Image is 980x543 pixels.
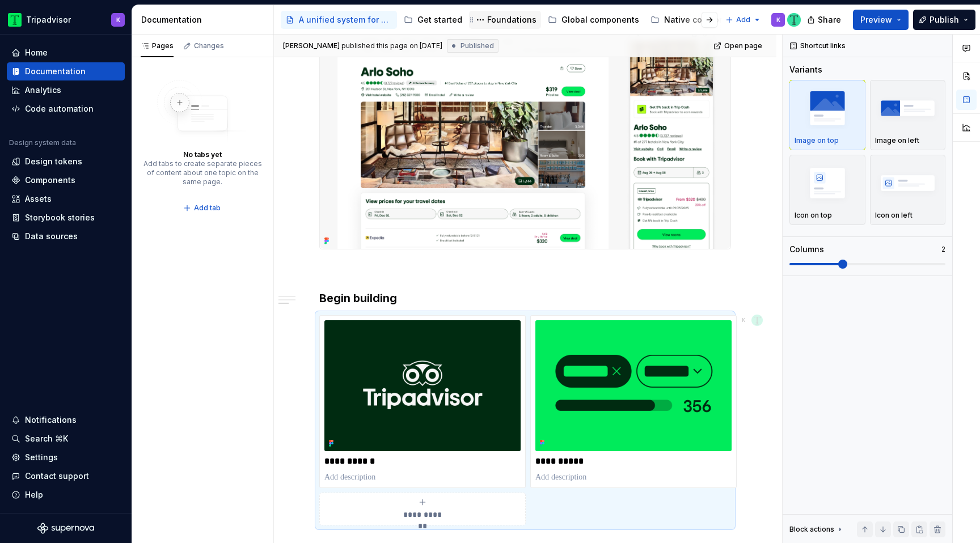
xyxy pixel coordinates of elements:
[870,155,946,225] button: placeholderIcon on left
[860,14,892,26] span: Preview
[399,11,467,29] a: Get started
[194,41,224,50] div: Changes
[930,14,959,26] span: Publish
[7,171,125,189] a: Components
[875,211,913,220] p: Icon on left
[789,64,822,75] div: Variants
[320,1,730,249] img: 21e689e8-3dcc-4898-b736-f8907700fb4c.png
[281,9,720,31] div: Page tree
[7,467,125,485] button: Contact support
[7,430,125,448] button: Search ⌘K
[561,14,639,26] div: Global components
[789,525,834,534] div: Block actions
[469,11,541,29] a: Foundations
[25,452,58,463] div: Settings
[283,41,340,50] span: [PERSON_NAME]
[25,231,78,242] div: Data sources
[543,11,644,29] a: Global components
[319,290,731,306] h3: Begin building
[25,156,82,167] div: Design tokens
[875,162,941,203] img: placeholder
[801,10,848,30] button: Share
[776,15,780,24] div: K
[751,315,763,326] img: Thomas Dittmer
[299,14,392,26] div: A unified system for every journey.
[7,190,125,208] a: Assets
[417,14,462,26] div: Get started
[789,80,865,150] button: placeholderImage on top
[25,103,94,114] div: Code automation
[742,316,745,325] div: K
[664,14,742,26] div: Native components
[8,13,22,27] img: 0ed0e8b8-9446-497d-bad0-376821b19aa5.png
[25,47,48,58] div: Home
[7,411,125,429] button: Notifications
[25,66,86,77] div: Documentation
[789,244,824,255] div: Columns
[7,44,125,62] a: Home
[7,81,125,99] a: Analytics
[875,136,919,145] p: Image on left
[722,12,764,28] button: Add
[710,38,767,54] a: Open page
[116,15,120,24] div: K
[875,87,941,129] img: placeholder
[7,62,125,80] a: Documentation
[7,227,125,245] a: Data sources
[183,150,222,159] div: No tabs yet
[25,489,43,500] div: Help
[461,41,494,50] span: Published
[795,136,839,145] p: Image on top
[736,15,750,24] span: Add
[853,10,909,30] button: Preview
[7,486,125,504] button: Help
[143,159,262,186] div: Add tabs to create separate pieces of content about one topic on the same page.
[7,448,125,466] a: Settings
[787,13,801,27] img: Thomas Dittmer
[37,523,94,534] svg: Supernova Logo
[535,320,732,451] img: 533a9b7d-ea60-41ee-8789-246f46e889a1.png
[25,433,68,444] div: Search ⌘K
[7,209,125,227] a: Storybook stories
[789,155,865,225] button: placeholderIcon on top
[25,212,95,223] div: Storybook stories
[7,100,125,118] a: Code automation
[2,7,129,32] button: TripadvisorK
[25,470,89,482] div: Contact support
[26,14,71,26] div: Tripadvisor
[913,10,975,30] button: Publish
[9,138,76,147] div: Design system data
[194,203,221,213] span: Add tab
[281,11,397,29] a: A unified system for every journey.
[795,211,832,220] p: Icon on top
[818,14,841,26] span: Share
[25,193,52,205] div: Assets
[324,320,521,451] img: 31748366-1a88-41d4-8a24-54176824dc7b.png
[941,245,945,254] p: 2
[25,175,75,186] div: Components
[795,162,860,203] img: placeholder
[180,200,226,216] button: Add tab
[870,80,946,150] button: placeholderImage on left
[724,41,762,50] span: Open page
[789,521,844,537] div: Block actions
[795,87,860,129] img: placeholder
[7,152,125,171] a: Design tokens
[487,14,537,26] div: Foundations
[25,414,77,426] div: Notifications
[25,84,61,96] div: Analytics
[341,41,442,50] div: published this page on [DATE]
[141,41,174,50] div: Pages
[141,14,269,26] div: Documentation
[646,11,746,29] a: Native components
